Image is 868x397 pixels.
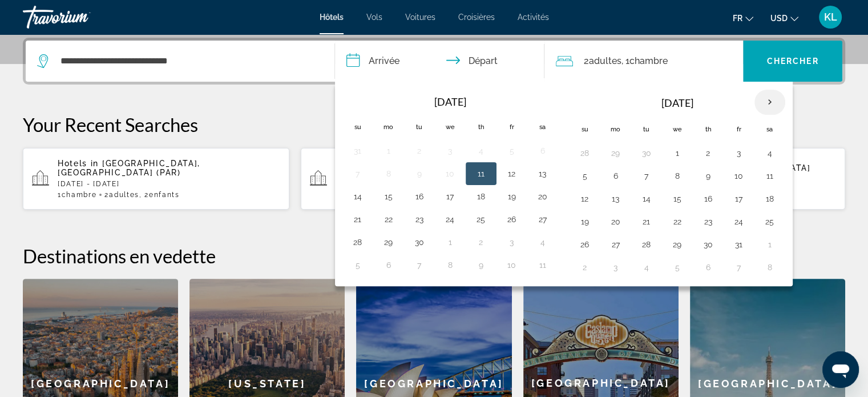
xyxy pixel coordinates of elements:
span: KL [824,11,837,23]
button: Day 31 [349,143,367,159]
button: Day 2 [576,259,594,275]
button: Day 13 [607,191,625,207]
p: Your Recent Searches [23,113,845,136]
button: Day 19 [576,214,594,230]
button: Day 7 [637,168,656,184]
button: Day 21 [637,214,656,230]
button: Day 20 [607,214,625,230]
button: Day 3 [441,143,459,159]
button: Day 2 [410,143,429,159]
button: Day 25 [761,214,779,230]
button: Day 31 [730,236,748,252]
a: Voitures [405,13,435,22]
th: [DATE] [600,89,754,117]
span: Adultes [588,55,621,66]
button: User Menu [815,5,845,29]
button: Day 25 [472,211,490,227]
button: Day 6 [380,257,398,273]
button: Day 8 [668,168,687,184]
button: Day 15 [380,189,398,204]
span: , 1 [621,53,667,69]
button: Travelers: 2 adults, 0 children [544,41,743,82]
button: Day 19 [503,189,521,204]
button: Day 28 [637,236,656,252]
button: Day 26 [503,211,521,227]
div: Search widget [26,41,842,82]
button: Day 1 [761,236,779,252]
button: Day 11 [472,166,490,182]
button: Day 2 [699,145,717,161]
button: Day 16 [699,191,717,207]
span: Hotels in [58,159,99,168]
button: Day 17 [441,189,459,204]
button: Day 9 [472,257,490,273]
button: Day 26 [576,236,594,252]
button: Day 14 [637,191,656,207]
span: Enfants [149,191,180,199]
button: Day 10 [441,166,459,182]
button: Day 11 [761,168,779,184]
button: Check in and out dates [335,41,545,82]
button: Change language [733,10,753,26]
a: Hôtels [320,13,344,22]
button: Day 5 [668,259,687,275]
span: fr [733,14,742,23]
button: Day 4 [534,234,552,250]
button: Day 6 [534,143,552,159]
button: Day 5 [503,143,521,159]
button: Day 29 [668,236,687,252]
h2: Destinations en vedette [23,244,845,267]
button: Day 22 [380,211,398,227]
button: Day 22 [668,214,687,230]
button: Day 7 [410,257,429,273]
button: Day 4 [761,145,779,161]
button: Chercher [743,41,842,82]
button: Day 18 [761,191,779,207]
span: [GEOGRAPHIC_DATA], [GEOGRAPHIC_DATA] (PAR) [58,159,200,177]
iframe: Bouton de lancement de la fenêtre de messagerie [822,351,859,388]
a: Vols [366,13,382,22]
button: Day 5 [349,257,367,273]
button: Day 13 [534,166,552,182]
a: Travorium [23,2,137,32]
button: Day 12 [503,166,521,182]
button: Day 30 [410,234,429,250]
button: Day 9 [410,166,429,182]
button: Day 18 [472,189,490,204]
button: Day 2 [472,234,490,250]
button: Day 10 [730,168,748,184]
button: Day 6 [699,259,717,275]
button: Day 16 [410,189,429,204]
button: Day 10 [503,257,521,273]
button: Day 17 [730,191,748,207]
button: Day 14 [349,189,367,204]
span: Chercher [767,57,819,66]
button: Day 15 [668,191,687,207]
button: Day 27 [534,211,552,227]
button: Day 20 [534,189,552,204]
span: USD [770,14,788,23]
button: Change currency [770,10,798,26]
span: Adultes [109,191,139,199]
button: Day 28 [576,145,594,161]
span: Chambre [62,191,97,199]
span: 2 [104,191,139,199]
button: Hotels in [GEOGRAPHIC_DATA], [GEOGRAPHIC_DATA] (PAR)[DATE] - [DATE]1Chambre2Adultes, 2Enfants [23,147,289,210]
button: Day 1 [441,234,459,250]
a: Croisières [458,13,495,22]
button: Day 3 [503,234,521,250]
button: Day 4 [637,259,656,275]
span: , 2 [139,191,180,199]
button: Day 24 [730,214,748,230]
button: Day 3 [607,259,625,275]
button: Next month [754,89,785,115]
button: Day 12 [576,191,594,207]
p: [DATE] - [DATE] [58,180,280,188]
button: Day 27 [607,236,625,252]
button: Day 11 [534,257,552,273]
span: Activités [518,13,549,22]
button: Day 7 [730,259,748,275]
